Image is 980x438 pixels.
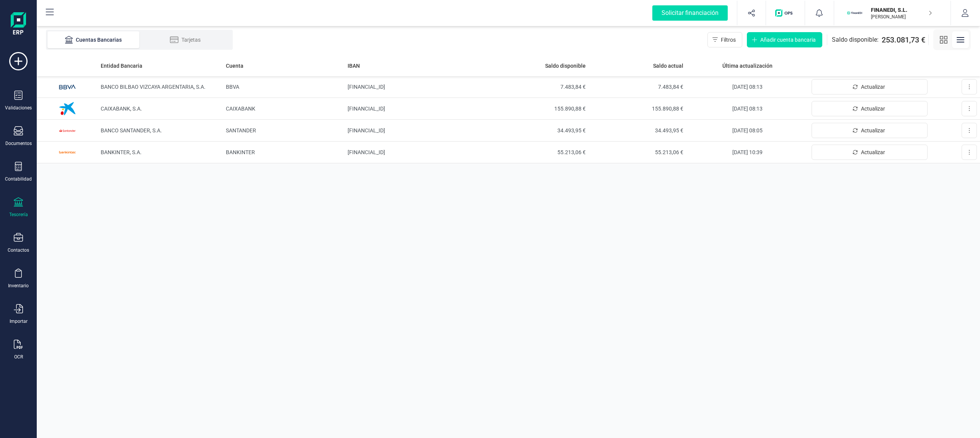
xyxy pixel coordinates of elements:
span: BANKINTER [226,149,255,155]
button: Actualizar [812,101,928,116]
button: Actualizar [812,123,928,138]
span: Añadir cuenta bancaria [760,36,816,44]
button: Filtros [707,32,742,47]
div: Contabilidad [5,176,32,182]
div: Documentos [5,140,32,147]
span: 34.493,95 € [592,127,683,134]
span: BANCO BILBAO VIZCAYA ARGENTARIA, S.A. [101,84,206,90]
span: Última actualización [722,62,773,70]
span: BANCO SANTANDER, S.A. [101,127,162,134]
img: Imagen de BANKINTER, S.A. [56,141,79,164]
p: [PERSON_NAME] [871,14,932,20]
span: Actualizar [861,83,885,91]
td: [FINANCIAL_ID] [345,76,491,98]
span: 34.493,95 € [494,127,586,134]
img: Logo de OPS [775,9,795,17]
div: OCR [14,354,23,360]
button: Actualizar [812,79,928,94]
span: [DATE] 08:13 [732,106,763,112]
span: Cuenta [226,62,243,70]
div: Inventario [8,283,29,289]
span: Actualizar [861,105,885,112]
span: 55.213,06 € [592,148,683,156]
button: FIFINANEDI, S.L.[PERSON_NAME] [843,1,941,25]
button: Solicitar financiación [643,1,737,25]
span: CAIXABANK, S.A. [101,106,142,112]
td: [FINANCIAL_ID] [345,120,491,142]
span: Entidad Bancaria [101,62,142,70]
span: CAIXABANK [226,106,255,112]
td: [FINANCIAL_ID] [345,98,491,120]
div: Solicitar financiación [652,5,728,21]
span: [DATE] 10:39 [732,149,763,155]
td: [FINANCIAL_ID] [345,142,491,163]
button: Añadir cuenta bancaria [747,32,822,47]
span: 155.890,88 € [592,105,683,112]
span: Saldo disponible [545,62,586,70]
span: 55.213,06 € [494,148,586,156]
span: SANTANDER [226,127,256,134]
div: Tarjetas [155,36,216,44]
span: Actualizar [861,127,885,134]
span: 253.081,73 € [882,34,925,45]
span: BANKINTER, S.A. [101,149,142,155]
span: 7.483,84 € [494,83,586,91]
img: Logo Finanedi [11,12,26,37]
img: Imagen de BANCO SANTANDER, S.A. [56,119,79,142]
span: BBVA [226,84,239,90]
span: 155.890,88 € [494,105,586,112]
img: Imagen de CAIXABANK, S.A. [56,97,79,120]
img: Imagen de BANCO BILBAO VIZCAYA ARGENTARIA, S.A. [56,75,79,98]
span: 7.483,84 € [592,83,683,91]
img: FI [846,5,863,21]
div: Tesorería [9,212,28,218]
span: Saldo disponible: [832,35,879,44]
button: Logo de OPS [771,1,800,25]
button: Actualizar [812,145,928,160]
span: IBAN [348,62,360,70]
span: [DATE] 08:13 [732,84,763,90]
span: [DATE] 08:05 [732,127,763,134]
div: Contactos [8,247,29,253]
div: Cuentas Bancarias [63,36,124,44]
div: Validaciones [5,105,32,111]
span: Saldo actual [653,62,683,70]
span: Filtros [721,36,736,44]
div: Importar [10,318,28,324]
span: Actualizar [861,148,885,156]
p: FINANEDI, S.L. [871,6,932,14]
